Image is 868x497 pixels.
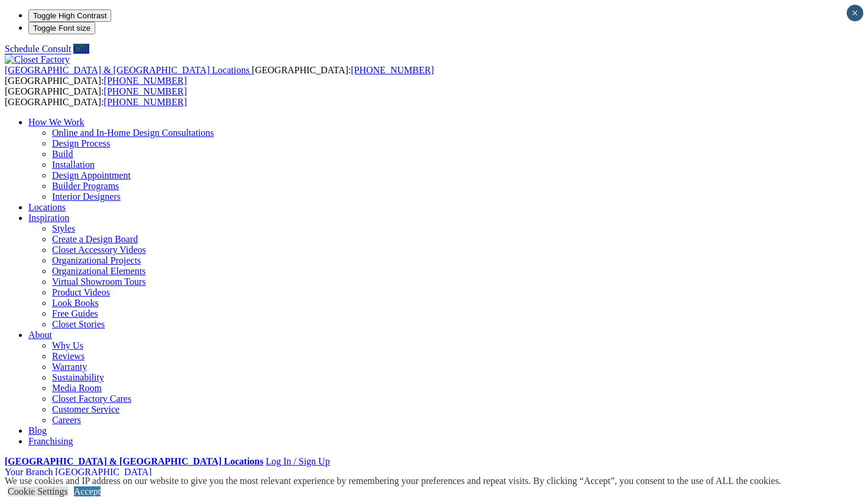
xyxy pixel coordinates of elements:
a: Your Branch [GEOGRAPHIC_DATA] [5,467,152,477]
a: How We Work [28,117,85,127]
button: Toggle High Contrast [28,9,111,22]
a: Closet Factory Cares [52,394,131,404]
img: Closet Factory [5,54,70,65]
a: Interior Designers [52,191,121,202]
a: Careers [52,415,81,425]
span: [GEOGRAPHIC_DATA] [55,467,151,477]
a: Design Appointment [52,170,131,180]
a: Styles [52,223,75,233]
span: Toggle Font size [33,24,90,33]
a: Look Books [52,298,99,308]
a: [GEOGRAPHIC_DATA] & [GEOGRAPHIC_DATA] Locations [5,65,252,75]
a: Media Room [52,383,102,393]
a: Product Videos [52,287,110,297]
a: Customer Service [52,404,119,414]
span: Toggle High Contrast [33,11,106,20]
a: Call [73,44,89,54]
a: Virtual Showroom Tours [52,277,146,287]
a: Inspiration [28,213,69,223]
a: Accept [74,486,101,496]
span: [GEOGRAPHIC_DATA]: [GEOGRAPHIC_DATA]: [5,65,434,86]
a: Installation [52,160,95,170]
a: Online and In-Home Design Consultations [52,128,214,138]
a: [PHONE_NUMBER] [104,76,187,86]
a: Design Process [52,138,110,148]
a: [GEOGRAPHIC_DATA] & [GEOGRAPHIC_DATA] Locations [5,456,263,466]
a: Schedule Consult [5,44,71,54]
button: Toggle Font size [28,22,95,34]
a: Organizational Elements [52,266,145,276]
a: About [28,330,52,340]
a: Blog [28,425,47,436]
a: Create a Design Board [52,234,138,244]
a: Reviews [52,351,85,361]
a: Organizational Projects [52,255,141,265]
a: Franchising [28,436,73,446]
span: Your Branch [5,467,53,477]
a: Free Guides [52,308,98,319]
a: Log In / Sign Up [265,456,329,466]
a: [PHONE_NUMBER] [351,65,433,75]
a: Sustainability [52,372,104,382]
span: [GEOGRAPHIC_DATA] & [GEOGRAPHIC_DATA] Locations [5,65,250,75]
a: Cookie Settings [8,486,68,496]
span: [GEOGRAPHIC_DATA]: [GEOGRAPHIC_DATA]: [5,86,187,107]
a: Why Us [52,340,83,350]
button: Close [847,5,863,21]
a: Closet Stories [52,319,105,329]
a: Locations [28,202,66,212]
a: [PHONE_NUMBER] [104,86,187,96]
a: Builder Programs [52,181,119,191]
a: Closet Accessory Videos [52,245,146,255]
a: Build [52,149,73,159]
a: Warranty [52,362,87,372]
a: [PHONE_NUMBER] [104,97,187,107]
div: We use cookies and IP address on our website to give you the most relevant experience by remember... [5,476,781,486]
